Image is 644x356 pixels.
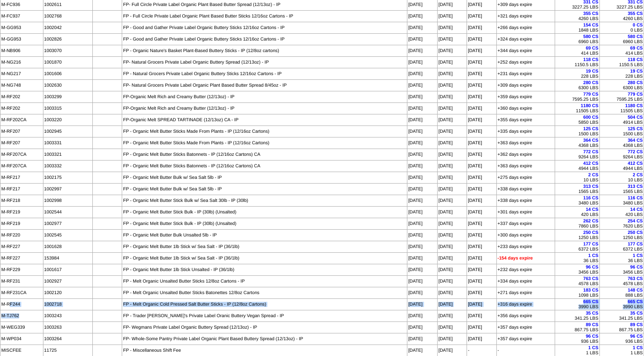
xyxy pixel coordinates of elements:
[122,276,407,287] td: FP - Melt Organic Unsalted Butter Sticks 12/8oz Cartons - IP
[633,23,643,28] span: 0 CS
[630,207,643,212] span: 14 CS
[599,184,644,195] td: 1565 LBS
[467,160,497,172] td: [DATE]
[0,57,43,68] td: M-NG216
[43,299,92,310] td: 1002718
[122,149,407,160] td: FP - Organic Melt Butter Sticks Batonnets - IP (12/16oz Cartons) CA
[43,241,92,253] td: 1001628
[43,91,92,103] td: 1003299
[43,207,92,218] td: 1002544
[122,137,407,149] td: FP - Organic Melt Butter Sticks Made From Plants - IP (12/16oz Cartons)
[437,160,467,172] td: [DATE]
[0,310,43,322] td: M-TJ762
[555,195,599,207] td: 3480 LBS
[555,91,599,103] td: 7595.25 LBS
[583,276,598,281] span: 763 CS
[583,299,598,304] span: 665 CS
[407,218,438,230] td: [DATE]
[43,253,92,264] td: 153984
[407,195,438,207] td: [DATE]
[498,129,532,134] span: +335 days expire
[555,241,599,253] td: 6372 LBS
[437,149,467,160] td: [DATE]
[43,126,92,137] td: 1002945
[555,264,599,276] td: 3456 LBS
[0,218,43,230] td: M-RF219
[122,160,407,172] td: FP - Organic Melt Butter Sticks Batonnets - IP (12/16oz Cartons) CA
[627,276,643,281] span: 763 CS
[467,11,497,22] td: [DATE]
[122,253,407,264] td: FP - Organic Melt Butter 1lb Stick w/ Sea Salt - IP (36/1lb)
[498,198,532,203] span: +338 days expire
[467,34,497,45] td: [DATE]
[498,140,532,146] span: +363 days expire
[627,149,643,155] span: 772 CS
[407,22,438,34] td: [DATE]
[627,242,643,247] span: 177 CS
[437,80,467,91] td: [DATE]
[0,287,43,299] td: M-RF231CA
[498,2,532,7] span: +309 days expire
[555,149,599,160] td: 9264 LBS
[43,34,92,45] td: 1002826
[122,57,407,68] td: FP- Natural Grocers Private Label Organic Buttery Spread (12/13oz) - IP
[467,126,497,137] td: [DATE]
[43,114,92,126] td: 1003220
[555,218,599,230] td: 7860 LBS
[467,22,497,34] td: [DATE]
[437,264,467,276] td: [DATE]
[555,172,599,184] td: 10 LBS
[407,11,438,22] td: [DATE]
[437,103,467,114] td: [DATE]
[586,46,598,51] span: 69 CS
[588,172,598,178] span: 2 CS
[407,241,438,253] td: [DATE]
[467,230,497,241] td: [DATE]
[555,34,599,45] td: 6960 LBS
[627,92,643,97] span: 779 CS
[437,218,467,230] td: [DATE]
[555,137,599,149] td: 4368 LBS
[122,207,407,218] td: FP - Organic Melt Butter Stick Bulk - IP (30lb) (Unsalted)
[555,276,599,287] td: 4578 LBS
[581,103,598,108] span: 1180 CS
[0,34,43,45] td: M-GG953
[0,68,43,80] td: M-NG217
[583,196,598,201] span: 116 CS
[43,45,92,57] td: 1003070
[467,264,497,276] td: [DATE]
[467,287,497,299] td: [DATE]
[583,149,598,155] span: 772 CS
[0,103,43,114] td: M-RF202
[627,184,643,189] span: 313 CS
[630,69,643,74] span: 19 CS
[583,23,598,28] span: 154 CS
[498,175,532,180] span: +275 days expire
[583,11,598,16] span: 355 CS
[407,34,438,45] td: [DATE]
[586,207,598,212] span: 14 CS
[599,299,644,310] td: 3990 LBS
[122,114,407,126] td: FP-Organic Melt SPREAD TARTINADE (12/13oz) CA - IP
[599,11,644,22] td: 4260 LBS
[583,80,598,85] span: 280 CS
[555,45,599,57] td: 414 LBS
[122,22,407,34] td: FP - Good and Gather Private Label Organic Buttery Sticks 12/16oz Cartons - IP
[599,218,644,230] td: 7620 LBS
[43,172,92,184] td: 1002175
[583,288,598,293] span: 183 CS
[407,230,438,241] td: [DATE]
[43,264,92,276] td: 1001617
[583,115,598,120] span: 600 CS
[122,80,407,91] td: FP- Natural Grocers Private Label Organic Plant Based Butter Spread 8/45oz - IP
[0,195,43,207] td: M-RF218
[586,69,598,74] span: 19 CS
[627,34,643,39] span: 580 CS
[467,137,497,149] td: [DATE]
[467,253,497,264] td: [DATE]
[437,57,467,68] td: [DATE]
[407,149,438,160] td: [DATE]
[43,310,92,322] td: 1003243
[0,137,43,149] td: M-RF207
[467,172,497,184] td: [DATE]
